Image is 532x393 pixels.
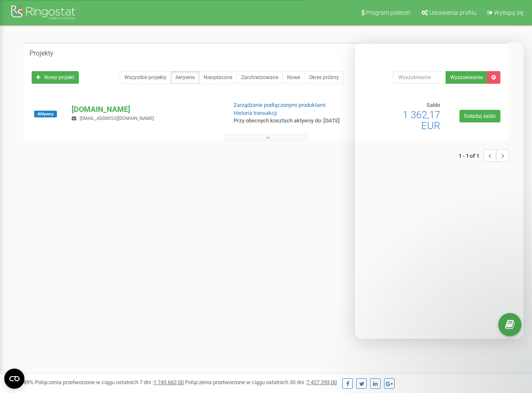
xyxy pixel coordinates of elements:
[429,9,476,16] span: Ustawienia profilu
[185,379,337,385] span: Połączenia przetworzone w ciągu ostatnich 30 dni :
[34,111,57,117] span: Aktywny
[30,50,54,57] h5: Projekty
[171,71,199,84] a: Aktywne
[234,102,325,108] a: Zarządzanie podłączonymi produktami
[80,116,154,121] span: [EMAIL_ADDRESS][DOMAIN_NAME]
[306,379,337,385] u: 7 427 293,00
[355,42,524,339] iframe: Intercom live chat
[72,104,220,115] p: [DOMAIN_NAME]
[199,71,237,84] a: Nieopłacone
[234,117,341,125] p: Przy obecnych kosztach aktywny do: [DATE]
[4,369,24,389] button: Open CMP widget
[304,71,344,84] a: Okres próbny
[494,9,524,16] span: Wyloguj się
[153,379,184,385] u: 1 745 662,00
[32,71,79,84] a: Nowy projekt
[234,110,277,116] a: Historia transakcji
[35,379,184,385] span: Połączenia przetworzone w ciągu ostatnich 7 dni :
[503,345,524,366] iframe: Intercom live chat
[120,71,171,84] a: Wszystkie projekty
[236,71,283,84] a: Zarchiwizowane
[282,71,305,84] a: Nowe
[366,9,411,16] span: Program poleceń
